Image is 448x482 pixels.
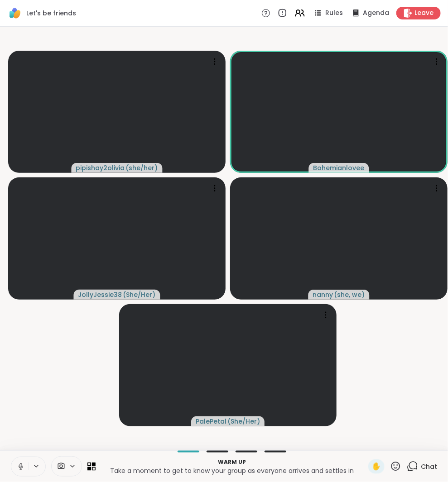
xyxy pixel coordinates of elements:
[313,290,333,299] span: nanny
[313,163,365,172] span: Bohemianlovee
[421,462,437,471] span: Chat
[26,9,76,18] span: Let's be friends
[78,290,122,299] span: JollyJessie38
[372,461,381,472] span: ✋
[334,290,365,299] span: ( she, we )
[101,458,363,466] p: Warm up
[76,163,125,172] span: pipishay2olivia
[325,9,343,18] span: Rules
[7,5,23,21] img: ShareWell Logomark
[196,417,226,426] span: PalePetal
[126,163,158,172] span: ( she/her )
[363,9,389,18] span: Agenda
[414,9,434,18] span: Leave
[227,417,260,426] span: ( She/Her )
[123,290,156,299] span: ( She/Her )
[101,466,363,475] p: Take a moment to get to know your group as everyone arrives and settles in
